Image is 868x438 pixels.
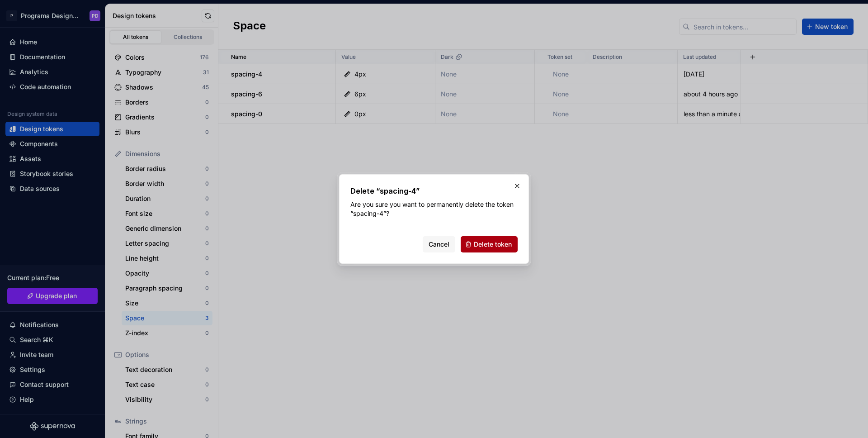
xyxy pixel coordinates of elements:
button: Cancel [423,236,455,252]
p: Are you sure you want to permanently delete the token “spacing-4”? [350,200,518,218]
h2: Delete “spacing-4” [350,186,518,196]
button: Delete token [461,236,518,252]
span: Delete token [474,240,512,249]
span: Cancel [429,240,449,249]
